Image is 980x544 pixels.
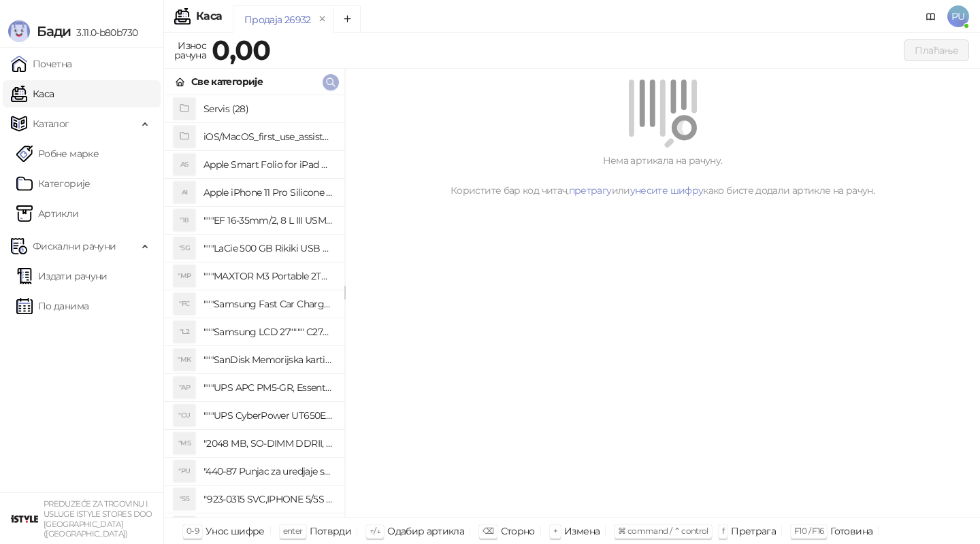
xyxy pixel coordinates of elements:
[333,5,361,33] button: Add tab
[174,377,195,398] div: "AP
[174,349,195,371] div: "MK
[618,526,708,536] span: ⌘ command / ⌃ control
[203,209,333,231] h4: """EF 16-35mm/2, 8 L III USM"""
[794,526,823,536] span: F10 / F16
[947,5,969,27] span: PU
[564,522,600,540] div: Измена
[206,522,265,540] div: Унос шифре
[16,170,91,197] a: Категорије
[171,37,209,64] div: Износ рачуна
[203,182,333,203] h4: Apple iPhone 11 Pro Silicone Case - Black
[174,182,195,203] div: AI
[283,526,303,536] span: enter
[174,265,195,287] div: "MP
[904,39,969,61] button: Плаћање
[310,522,352,540] div: Потврди
[203,98,333,120] h4: Servis (28)
[174,209,195,231] div: "18
[11,80,54,107] a: Каса
[203,237,333,259] h4: """LaCie 500 GB Rikiki USB 3.0 / Ultra Compact & Resistant aluminum / USB 3.0 / 2.5"""""""
[203,321,333,343] h4: """Samsung LCD 27"""" C27F390FHUXEN"""
[731,522,776,540] div: Претрага
[483,526,493,536] span: ⌫
[16,292,88,320] a: По данима
[830,522,872,540] div: Готовина
[630,184,704,197] a: унесите шифру
[33,110,69,137] span: Каталог
[16,262,108,290] a: Издати рачуни
[553,526,557,536] span: +
[71,27,137,39] span: 3.11.0-b80b730
[174,293,195,315] div: "FC
[174,154,195,175] div: AS
[569,184,612,197] a: претрагу
[212,33,270,67] strong: 0,00
[164,95,344,517] div: grid
[11,505,38,532] img: 64x64-companyLogo-77b92cf4-9946-4f36-9751-bf7bb5fd2c7d.png
[203,293,333,315] h4: """Samsung Fast Car Charge Adapter, brzi auto punja_, boja crna"""
[501,522,535,540] div: Сторно
[174,321,195,343] div: "L2
[191,74,263,89] div: Све категорије
[920,5,942,27] a: Документација
[387,522,464,540] div: Одабир артикла
[174,432,195,454] div: "MS
[174,516,195,538] div: "SD
[16,200,79,227] a: ArtikliАртикли
[16,140,99,167] a: Робне марке
[174,405,195,426] div: "CU
[174,237,195,259] div: "5G
[370,526,380,536] span: ↑/↓
[186,526,199,536] span: 0-9
[314,14,331,25] button: remove
[33,233,116,260] span: Фискални рачуни
[361,153,964,198] div: Нема артикала на рачуну. Користите бар код читач, или како бисте додали артикле на рачун.
[203,516,333,538] h4: "923-0448 SVC,IPHONE,TOURQUE DRIVER KIT .65KGF- CM Šrafciger "
[203,460,333,482] h4: "440-87 Punjac za uredjaje sa micro USB portom 4/1, Stand."
[244,12,311,27] div: Продаја 26932
[203,377,333,398] h4: """UPS APC PM5-GR, Essential Surge Arrest,5 utic_nica"""
[44,499,152,539] small: PREDUZEĆE ZA TRGOVINU I USLUGE ISTYLE STORES DOO [GEOGRAPHIC_DATA] ([GEOGRAPHIC_DATA])
[203,154,333,175] h4: Apple Smart Folio for iPad mini (A17 Pro) - Sage
[174,460,195,482] div: "PU
[37,23,71,39] span: Бади
[203,349,333,371] h4: """SanDisk Memorijska kartica 256GB microSDXC sa SD adapterom SDSQXA1-256G-GN6MA - Extreme PLUS, ...
[203,126,333,148] h4: iOS/MacOS_first_use_assistance (4)
[174,488,195,510] div: "S5
[196,11,222,22] div: Каса
[203,488,333,510] h4: "923-0315 SVC,IPHONE 5/5S BATTERY REMOVAL TRAY Držač za iPhone sa kojim se otvara display
[203,432,333,454] h4: "2048 MB, SO-DIMM DDRII, 667 MHz, Napajanje 1,8 0,1 V, Latencija CL5"
[203,405,333,426] h4: """UPS CyberPower UT650EG, 650VA/360W , line-int., s_uko, desktop"""
[8,20,30,42] img: Logo
[203,265,333,287] h4: """MAXTOR M3 Portable 2TB 2.5"""" crni eksterni hard disk HX-M201TCB/GM"""
[722,526,724,536] span: f
[11,50,72,78] a: Почетна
